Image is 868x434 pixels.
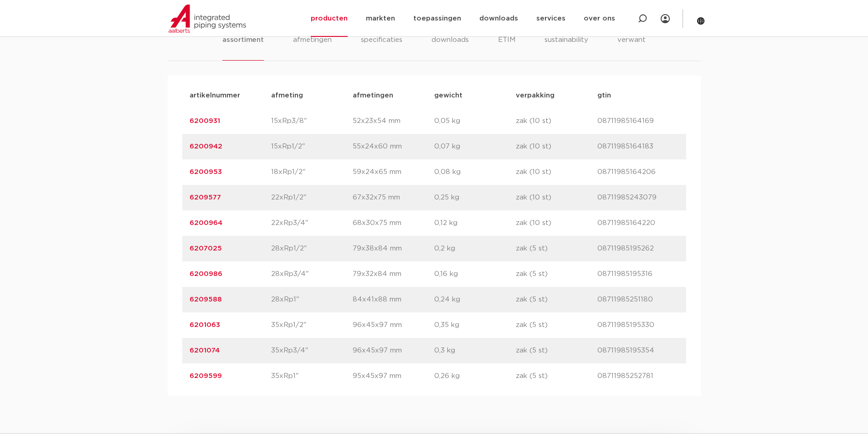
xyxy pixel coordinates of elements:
[434,90,516,101] p: gewicht
[353,320,434,331] p: 96x45x97 mm
[597,218,679,229] p: 08711985164220
[516,320,597,331] p: zak (5 st)
[271,371,353,382] p: 35xRp1"
[516,371,597,382] p: zak (5 st)
[190,220,222,226] a: 6200964
[271,218,353,229] p: 22xRp3/4"
[353,269,434,280] p: 79x32x84 mm
[190,347,220,354] a: 6201074
[271,192,353,203] p: 22xRp1/2"
[597,90,679,101] p: gtin
[190,117,220,124] a: 6200931
[516,167,597,178] p: zak (10 st)
[434,167,516,178] p: 0,08 kg
[271,345,353,356] p: 35xRp3/4"
[190,143,222,150] a: 6200942
[361,35,402,61] li: specificaties
[353,141,434,152] p: 55x24x60 mm
[597,371,679,382] p: 08711985252781
[597,167,679,178] p: 08711985164206
[353,345,434,356] p: 96x45x97 mm
[271,167,353,178] p: 18xRp1/2"
[516,218,597,229] p: zak (10 st)
[271,116,353,127] p: 15xRp3/8"
[516,90,597,101] p: verpakking
[353,243,434,254] p: 79x38x84 mm
[190,245,222,252] a: 6207025
[271,320,353,331] p: 35xRp1/2"
[353,192,434,203] p: 67x32x75 mm
[544,35,588,61] li: sustainability
[353,90,434,101] p: afmetingen
[516,141,597,152] p: zak (10 st)
[434,141,516,152] p: 0,07 kg
[434,345,516,356] p: 0,3 kg
[190,373,222,379] a: 6209599
[434,116,516,127] p: 0,05 kg
[597,294,679,305] p: 08711985251180
[516,192,597,203] p: zak (10 st)
[516,269,597,280] p: zak (5 st)
[597,345,679,356] p: 08711985195354
[516,294,597,305] p: zak (5 st)
[516,345,597,356] p: zak (5 st)
[271,243,353,254] p: 28xRp1/2"
[353,371,434,382] p: 95x45x97 mm
[271,90,353,101] p: afmeting
[271,294,353,305] p: 28xRp1"
[190,271,222,277] a: 6200986
[190,90,271,101] p: artikelnummer
[190,322,220,328] a: 6201063
[597,243,679,254] p: 08711985195262
[516,243,597,254] p: zak (5 st)
[597,269,679,280] p: 08711985195316
[271,141,353,152] p: 15xRp1/2"
[597,141,679,152] p: 08711985164183
[434,269,516,280] p: 0,16 kg
[353,218,434,229] p: 68x30x75 mm
[434,243,516,254] p: 0,2 kg
[434,192,516,203] p: 0,25 kg
[434,218,516,229] p: 0,12 kg
[222,35,264,61] li: assortiment
[617,35,646,61] li: verwant
[431,35,469,61] li: downloads
[597,320,679,331] p: 08711985195330
[353,294,434,305] p: 84x41x88 mm
[190,168,222,175] a: 6200953
[353,167,434,178] p: 59x24x65 mm
[498,35,515,61] li: ETIM
[353,116,434,127] p: 52x23x54 mm
[434,320,516,331] p: 0,35 kg
[271,269,353,280] p: 28xRp3/4"
[516,116,597,127] p: zak (10 st)
[190,296,222,303] a: 6209588
[293,35,332,61] li: afmetingen
[190,194,221,201] a: 6209577
[434,294,516,305] p: 0,24 kg
[597,116,679,127] p: 08711985164169
[434,371,516,382] p: 0,26 kg
[597,192,679,203] p: 08711985243079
